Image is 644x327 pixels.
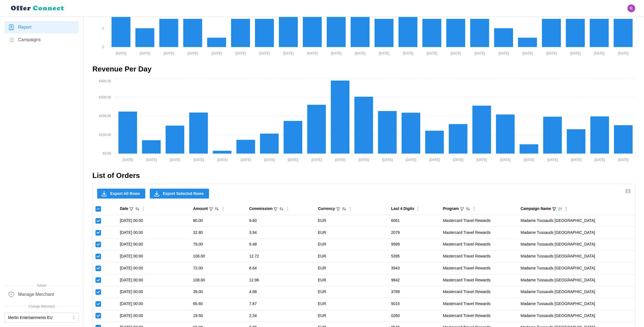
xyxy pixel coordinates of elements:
tspan: [DATE] [524,158,534,162]
td: EUR [315,262,388,274]
input: Toggle select row [95,230,101,236]
tspan: [DATE] [406,158,416,162]
tspan: [DATE] [288,158,298,162]
td: 5395 [388,251,440,262]
button: Show/Hide columns [623,186,633,196]
tspan: 0 [102,45,104,49]
div: Campaign Name [520,206,551,212]
tspan: [DATE] [546,51,557,55]
tspan: [DATE] [264,158,275,162]
tspan: [DATE] [212,51,222,55]
td: 65.60 [190,298,246,310]
tspan: [DATE] [476,158,487,162]
td: Mastercard Travel Rewards [440,251,518,262]
span: Export All Rows [110,189,140,198]
tspan: [DATE] [358,158,369,162]
tspan: [DATE] [382,158,393,162]
td: Madame Tussauds [GEOGRAPHIC_DATA] [518,310,635,322]
h2: List of Orders [92,171,635,180]
td: Mastercard Travel Rewards [440,262,518,274]
td: 5015 [388,298,440,310]
td: 39.00 [190,286,246,298]
div: Commission [249,206,272,212]
td: 8.64 [246,262,315,274]
tspan: [DATE] [335,158,345,162]
td: 19.50 [190,310,246,322]
div: Last 4 Digits [391,206,414,212]
tspan: €0.00 [103,152,111,155]
div: Amount [193,206,208,212]
td: 12.72 [246,251,315,262]
tspan: [DATE] [453,158,463,162]
tspan: [DATE] [331,51,341,55]
button: Sort by Currency ascending [341,206,346,211]
td: EUR [315,215,388,227]
tspan: [DATE] [498,51,509,55]
button: Export Selected Rows [150,189,209,199]
button: Sorted by Campaign Name ascending [557,206,562,211]
td: 9589 [388,239,440,251]
td: [DATE] 00:00 [117,286,190,298]
tspan: [DATE] [188,51,198,55]
button: Sort by Commission descending [279,206,284,211]
h2: Revenue Per Day [92,64,635,74]
td: EUR [315,298,388,310]
input: Toggle select row [95,218,101,224]
tspan: [DATE] [240,158,251,162]
td: 3943 [388,262,440,274]
button: Sort by Program ascending [465,206,470,211]
tspan: €400.00 [99,79,111,83]
td: 32.80 [190,227,246,239]
tspan: [DATE] [500,158,511,162]
div: Program [443,206,459,212]
td: 2079 [388,227,440,239]
button: Merlin Entertainments EU [4,313,79,323]
tspan: [DATE] [217,158,228,162]
tspan: [DATE] [522,51,533,55]
tspan: [DATE] [146,158,157,162]
tspan: [DATE] [193,158,204,162]
button: Column Actions [140,206,146,212]
td: EUR [315,239,388,251]
span: Report [18,24,31,31]
tspan: [DATE] [427,51,437,55]
button: Column Actions [284,206,291,212]
button: Column Actions [220,206,226,212]
tspan: [DATE] [355,51,365,55]
span: Change Merchant [4,304,79,309]
button: Export All Rows [97,189,145,199]
img: Ryan Gribben [627,4,635,12]
a: Manage Merchant [4,288,79,301]
tspan: [DATE] [140,51,150,55]
button: Column Actions [471,206,477,212]
td: EUR [315,310,388,322]
td: Mastercard Travel Rewards [440,286,518,298]
td: 79.00 [190,239,246,251]
td: Madame Tussauds [GEOGRAPHIC_DATA] [518,286,635,298]
tspan: €300.00 [99,95,111,99]
td: EUR [315,286,388,298]
button: Column Actions [563,206,569,212]
td: Mastercard Travel Rewards [440,310,518,322]
td: 9.48 [246,239,315,251]
tspan: [DATE] [594,158,605,162]
tspan: [DATE] [451,51,461,55]
tspan: [DATE] [116,51,126,55]
tspan: [DATE] [618,51,628,55]
tspan: €100.00 [99,133,111,137]
td: Mastercard Travel Rewards [440,298,518,310]
input: Toggle select row [95,301,101,307]
span: Admin [4,283,79,288]
td: [DATE] 00:00 [117,262,190,274]
td: 2.34 [246,310,315,322]
tspan: [DATE] [429,158,440,162]
td: Madame Tussauds [GEOGRAPHIC_DATA] [518,239,635,251]
td: 9.60 [246,215,315,227]
tspan: [DATE] [547,158,558,162]
td: 80.00 [190,215,246,227]
td: 108.00 [190,274,246,286]
td: Madame Tussauds [GEOGRAPHIC_DATA] [518,274,635,286]
tspan: [DATE] [307,51,318,55]
a: Report [4,21,79,34]
td: EUR [315,251,388,262]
